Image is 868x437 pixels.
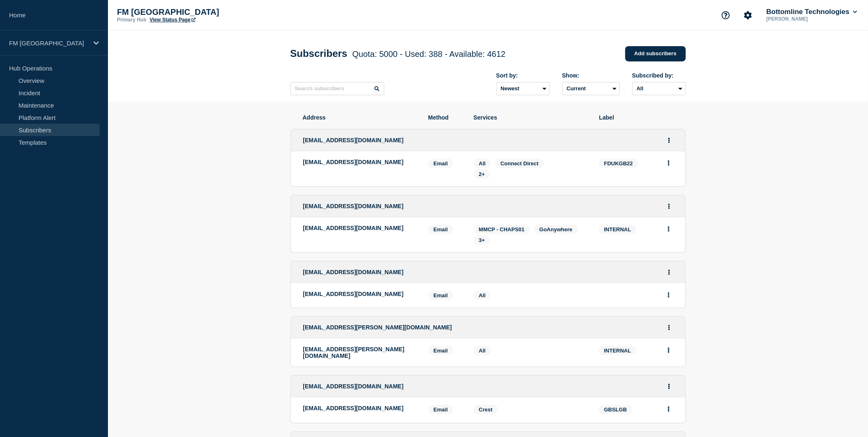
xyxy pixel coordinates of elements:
p: [EMAIL_ADDRESS][DOMAIN_NAME] [303,225,416,231]
span: [EMAIL_ADDRESS][PERSON_NAME][DOMAIN_NAME] [303,324,452,331]
input: Search subscribers [290,82,384,95]
span: GoAnywhere [540,226,573,233]
button: Actions [664,223,674,235]
span: GBSLGB [599,405,633,414]
span: INTERNAL [599,346,637,355]
span: [EMAIL_ADDRESS][DOMAIN_NAME] [303,269,404,275]
button: Actions [664,344,674,357]
span: MMCP - CHAPS01 [479,226,525,233]
span: 2+ [479,171,485,177]
p: [EMAIL_ADDRESS][DOMAIN_NAME] [303,405,416,411]
button: Actions [664,134,674,147]
button: Actions [664,289,674,301]
div: Show: [562,72,620,79]
span: Email [428,405,454,414]
p: [EMAIL_ADDRESS][DOMAIN_NAME] [303,159,416,165]
span: Email [428,225,454,234]
span: [EMAIL_ADDRESS][DOMAIN_NAME] [303,137,404,143]
span: All [479,348,486,354]
a: View Status Page [150,17,195,23]
select: Deleted [562,82,620,95]
span: 3+ [479,237,485,243]
span: Label [599,114,674,121]
button: Actions [664,266,674,279]
button: Bottomline Technologies [765,8,859,16]
a: Add subscribers [625,46,686,61]
span: INTERNAL [599,225,637,234]
p: [PERSON_NAME] [765,16,851,22]
p: Primary Hub [117,17,146,23]
p: [EMAIL_ADDRESS][DOMAIN_NAME] [303,291,416,297]
p: FM [GEOGRAPHIC_DATA] [117,7,282,17]
p: [EMAIL_ADDRESS][PERSON_NAME][DOMAIN_NAME] [303,346,416,359]
button: Support [717,7,735,24]
span: Email [428,346,454,355]
span: FDUKGB22 [599,159,639,168]
span: Address [303,114,416,121]
span: [EMAIL_ADDRESS][DOMAIN_NAME] [303,203,404,209]
span: Method [428,114,461,121]
button: Actions [664,380,674,393]
div: Sort by: [496,72,550,79]
button: Actions [664,157,674,169]
button: Actions [664,403,674,416]
span: All [479,160,486,167]
span: All [479,292,486,298]
p: FM [GEOGRAPHIC_DATA] [9,40,88,47]
h1: Subscribers [290,48,506,59]
button: Actions [664,200,674,213]
span: Crest [479,406,493,413]
span: [EMAIL_ADDRESS][DOMAIN_NAME] [303,383,404,390]
span: Services [474,114,587,121]
span: Email [428,159,454,168]
button: Actions [664,321,674,334]
button: Account settings [739,7,757,24]
span: Quota: 5000 - Used: 388 - Available: 4612 [352,49,505,59]
select: Subscribed by [632,82,686,95]
select: Sort by [496,82,550,95]
span: Email [428,291,454,300]
span: Connect Direct [501,160,538,167]
div: Subscribed by: [632,72,686,79]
